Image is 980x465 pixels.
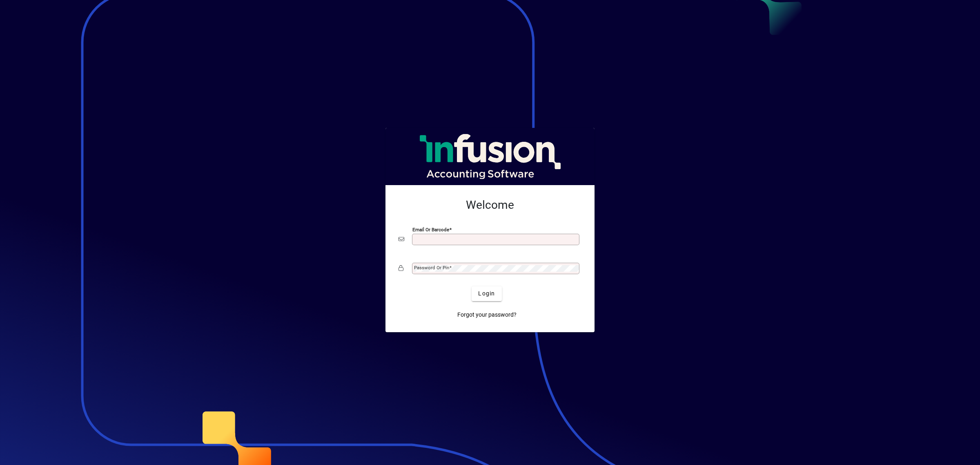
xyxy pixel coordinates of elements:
button: Login [472,286,501,301]
span: Login [478,289,495,298]
mat-label: Password or Pin [414,265,449,271]
mat-label: Email or Barcode [412,226,449,232]
h2: Welcome [399,198,581,212]
span: Forgot your password? [457,311,517,319]
a: Forgot your password? [454,308,520,322]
